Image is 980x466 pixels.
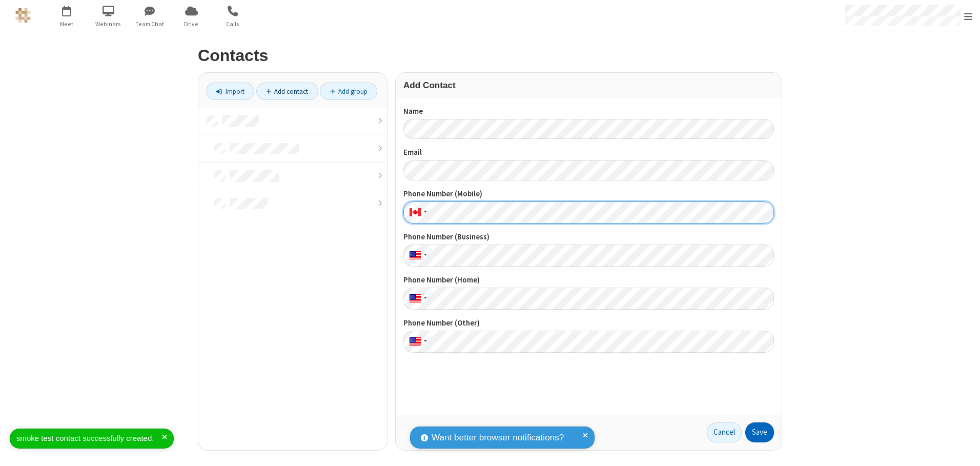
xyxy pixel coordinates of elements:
[89,19,128,29] span: Webinars
[15,8,31,23] img: QA Selenium DO NOT DELETE OR CHANGE
[48,19,86,29] span: Meet
[707,422,742,443] a: Cancel
[256,83,318,100] a: Add contact
[206,83,254,100] a: Import
[16,433,162,444] div: smoke test contact successfully created.
[403,188,774,200] label: Phone Number (Mobile)
[403,317,774,329] label: Phone Number (Other)
[432,431,564,444] span: Want better browser notifications?
[403,231,774,243] label: Phone Number (Business)
[745,422,774,443] button: Save
[198,47,782,65] h2: Contacts
[172,19,211,29] span: Drive
[403,106,774,117] label: Name
[403,80,774,90] h3: Add Contact
[403,331,430,353] div: United States: + 1
[403,288,430,310] div: United States: + 1
[214,19,252,29] span: Calls
[403,274,774,286] label: Phone Number (Home)
[131,19,169,29] span: Team Chat
[403,245,430,267] div: United States: + 1
[403,201,430,224] div: Canada: + 1
[320,83,377,100] a: Add group
[403,147,774,158] label: Email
